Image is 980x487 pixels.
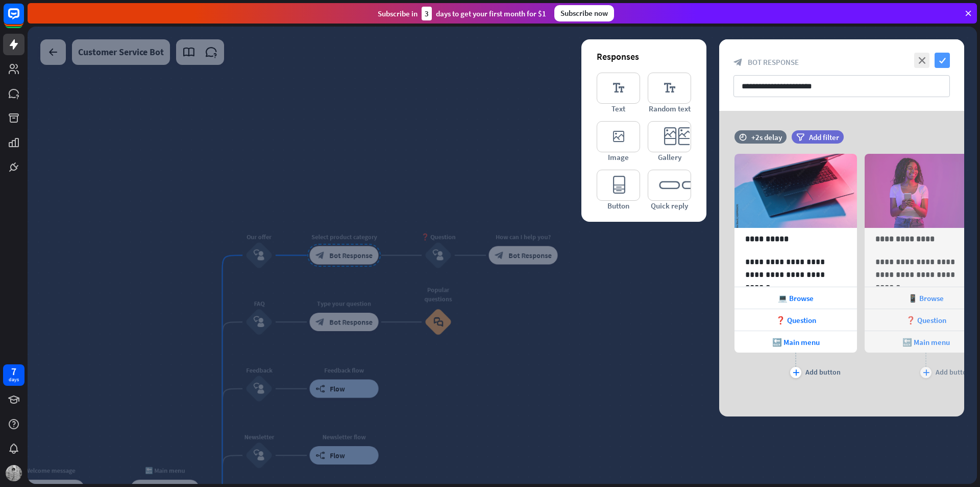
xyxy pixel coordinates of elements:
span: Add filter [809,132,839,142]
span: 📱 Browse [908,293,944,303]
div: Subscribe now [554,5,614,21]
a: 7 days [3,364,24,386]
i: check [935,53,950,68]
div: +2s delay [751,132,782,142]
div: Subscribe in days to get your first month for $1 [378,7,546,20]
span: 🔙 Main menu [772,337,820,347]
div: 3 [422,7,432,20]
i: filter [796,133,804,141]
i: plus [793,369,799,376]
span: Bot Response [748,57,799,67]
div: days [9,376,19,383]
span: ❓ Question [906,315,946,325]
div: 7 [11,367,16,376]
div: Add button [936,367,971,377]
div: Add button [805,367,841,377]
span: 🔙 Main menu [902,337,950,347]
i: plus [923,369,929,376]
span: ❓ Question [776,315,816,325]
i: time [739,133,747,141]
i: block_bot_response [733,58,743,67]
button: Open LiveChat chat widget [8,4,39,35]
span: 💻 Browse [778,293,814,303]
i: close [914,53,929,68]
img: preview [734,154,857,228]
